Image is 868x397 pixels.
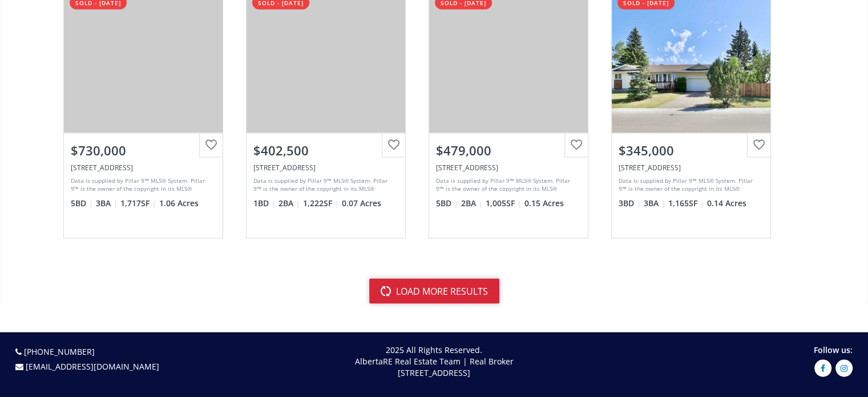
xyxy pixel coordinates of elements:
span: 0.14 Acres [707,198,746,209]
div: $730,000 [71,142,216,159]
span: 2 BA [278,198,300,209]
span: Follow us: [814,344,853,355]
span: 0.15 Acres [524,198,564,209]
div: 19518 Township Road 452 ##133, Rural Camrose County, AB T4V 1X8 [71,163,216,173]
a: [PHONE_NUMBER] [24,346,95,357]
span: 1,165 SF [668,198,704,209]
span: 1,005 SF [486,198,522,209]
span: 1.06 Acres [159,198,199,209]
span: 3 BA [96,198,118,209]
div: $479,000 [436,142,581,159]
span: 5 BD [436,198,458,209]
div: 147 Mount Pleasant Drive, Camrose, AB T4V 3H8 [436,163,581,173]
span: 5 BD [71,198,93,209]
span: 3 BD [619,198,641,209]
div: $345,000 [619,142,764,159]
div: Data is supplied by Pillar 9™ MLS® System. Pillar 9™ is the owner of the copyright in its MLS® Sy... [619,177,761,194]
span: 1 BD [253,198,276,209]
p: 2025 All Rights Reserved. AlbertaRE Real Estate Team | Real Broker [227,344,641,379]
div: Data is supplied by Pillar 9™ MLS® System. Pillar 9™ is the owner of the copyright in its MLS® Sy... [436,177,578,194]
span: 2 BA [461,198,483,209]
div: 3911 57 Street, Camrose, AB T4V 3H6 [619,163,764,173]
a: [EMAIL_ADDRESS][DOMAIN_NAME] [26,361,159,372]
div: $402,500 [253,142,398,159]
span: 0.07 Acres [342,198,381,209]
span: 3 BA [644,198,665,209]
button: load more results [369,279,499,304]
div: Data is supplied by Pillar 9™ MLS® System. Pillar 9™ is the owner of the copyright in its MLS® Sy... [253,177,395,194]
span: 1,222 SF [303,198,339,209]
span: 1,717 SF [120,198,156,209]
div: 3309 50A Street Close, Camrose, AB T4V 5K9 [253,163,398,173]
span: [STREET_ADDRESS] [398,367,470,378]
div: Data is supplied by Pillar 9™ MLS® System. Pillar 9™ is the owner of the copyright in its MLS® Sy... [71,177,213,194]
